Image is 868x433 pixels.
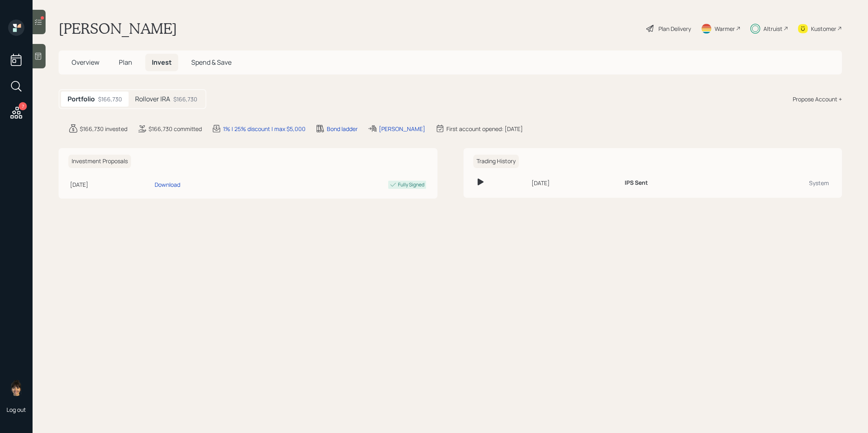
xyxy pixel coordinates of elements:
[152,58,172,67] span: Invest
[119,58,132,67] span: Plan
[473,155,519,168] h6: Trading History
[173,95,197,103] div: $166,730
[763,24,783,33] div: Altruist
[327,125,358,133] div: Bond ladder
[7,406,26,413] div: Log out
[223,125,306,133] div: 1% | 25% discount | max $5,000
[19,102,27,110] div: 7
[59,20,177,37] h1: [PERSON_NAME]
[135,95,170,103] h5: Rollover IRA
[379,125,425,133] div: [PERSON_NAME]
[70,180,151,189] div: [DATE]
[658,24,691,33] div: Plan Delivery
[625,179,648,186] h6: IPS Sent
[446,125,523,133] div: First account opened: [DATE]
[811,24,836,33] div: Kustomer
[8,380,24,396] img: treva-nostdahl-headshot.png
[191,58,232,67] span: Spend & Save
[155,180,180,189] div: Download
[80,125,127,133] div: $166,730 invested
[736,179,829,187] div: System
[531,179,618,187] div: [DATE]
[398,181,424,188] div: Fully Signed
[68,155,131,168] h6: Investment Proposals
[98,95,122,103] div: $166,730
[793,95,842,103] div: Propose Account +
[715,24,735,33] div: Warmer
[149,125,202,133] div: $166,730 committed
[72,58,99,67] span: Overview
[68,95,95,103] h5: Portfolio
